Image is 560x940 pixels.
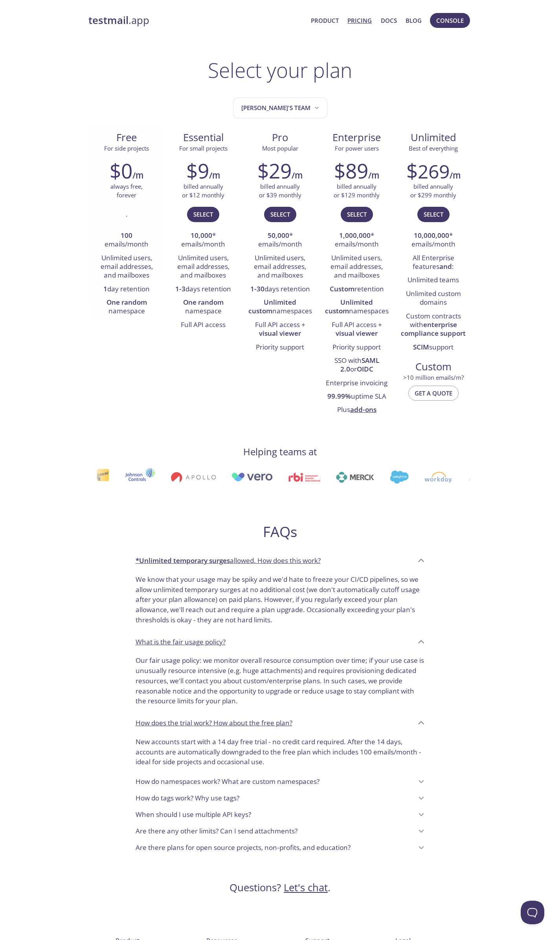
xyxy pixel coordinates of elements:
strong: 10,000,000 [414,231,449,240]
li: day retention [94,283,159,296]
div: What is the fair usage policy? [129,631,431,652]
h2: $29 [257,159,292,182]
img: rbi [281,473,313,482]
h4: Helping teams at [243,445,317,458]
span: For power users [335,144,379,152]
button: Select [417,207,450,222]
strong: visual viewer [336,329,378,338]
span: Enterprise [325,131,389,144]
h6: /m [368,169,379,182]
li: Unlimited custom domains [401,287,466,310]
strong: 50,000 [268,231,289,240]
li: Unlimited users, email addresses, and mailboxes [324,252,389,283]
span: [PERSON_NAME]'s team [241,103,321,113]
li: * emails/month [248,229,312,252]
p: Are there any other limits? Can I send attachments? [136,826,297,836]
span: Select [270,209,290,219]
button: Select [264,207,296,222]
a: Pricing [347,15,372,26]
h2: FAQs [129,523,431,541]
li: Unlimited users, email addresses, and mailboxes [248,252,312,283]
h3: Questions? . [230,881,330,894]
li: * emails/month [171,229,236,252]
li: days retention [248,283,312,296]
img: apollo [163,472,208,483]
strong: 100 [121,231,132,240]
h2: $9 [186,159,209,182]
span: Unlimited [411,131,456,144]
span: Most popular [262,144,298,152]
li: Enterprise invoicing [324,377,389,390]
div: *Unlimited temporary surgesallowed. How does this work? [129,571,431,631]
strong: Unlimited custom [325,298,373,315]
a: add-ons [350,405,376,414]
span: Get a quote [415,388,452,398]
iframe: Help Scout Beacon - Open [521,901,544,924]
div: *Unlimited temporary surgesallowed. How does this work? [129,550,431,571]
strong: 10,000 [191,231,212,240]
p: What is the fair usage policy? [136,637,226,647]
div: Are there any other limits? Can I send attachments? [129,823,431,839]
a: Docs [381,15,397,26]
h2: $0 [110,159,132,182]
span: 269 [418,158,450,184]
li: Priority support [324,341,389,354]
strong: 99.99% [327,392,351,401]
strong: visual viewer [259,329,301,338]
span: Essential [171,131,235,144]
strong: 1,000,000 [339,231,371,240]
img: merck [329,472,367,483]
strong: 1 [103,284,107,293]
button: Daniel's team [233,97,327,118]
li: Custom contracts with [401,310,466,341]
li: Unlimited users, email addresses, and mailboxes [94,252,159,283]
li: Unlimited users, email addresses, and mailboxes [171,252,236,283]
img: salesforce [382,471,401,484]
h2: $ [406,159,450,182]
p: billed annually or $299 monthly [410,182,456,199]
li: support [401,341,466,354]
span: Select [347,209,367,219]
div: How do tags work? Why use tags? [129,790,431,806]
strong: and [439,262,452,271]
li: Full API access + [248,318,312,341]
strong: *Unlimited temporary surges [136,556,230,565]
p: Our fair usage policy: we monitor overall resource consumption over time; if your use case is unu... [136,655,425,706]
li: * emails/month [401,229,466,252]
strong: 1-30 [250,284,264,293]
p: billed annually or $39 monthly [259,182,301,199]
li: days retention [171,283,236,296]
span: Select [424,209,443,219]
div: Are there plans for open source projects, non-profits, and education? [129,839,431,856]
p: How does the trial work? How about the free plan? [136,718,292,728]
li: SSO with or [324,354,389,377]
strong: SCIM [413,342,429,351]
li: retention [324,283,389,296]
div: When should I use multiple API keys? [129,806,431,823]
p: New accounts start with a 14 day free trial - no credit card required. After the 14 days, account... [136,737,425,767]
span: Select [193,209,213,219]
button: Select [341,207,373,222]
span: Free [95,131,159,144]
strong: SAML 2.0 [340,356,379,373]
strong: enterprise compliance support [401,320,466,338]
p: allowed. How does this work? [136,556,321,566]
li: Priority support [248,341,312,354]
p: We know that your usage may be spiky and we'd hate to freeze your CI/CD pipelines, so we allow un... [136,574,425,625]
h6: /m [132,169,143,182]
li: Unlimited teams [401,274,466,287]
p: How do tags work? Why use tags? [136,793,239,803]
span: Best of everything [409,144,458,152]
strong: One random [183,298,224,307]
div: How does the trial work? How about the free plan? [129,734,431,773]
a: testmail.app [88,14,305,27]
a: Blog [406,15,422,26]
h2: $89 [334,159,368,182]
strong: 1-3 [175,284,185,293]
button: Get a quote [408,386,459,401]
li: namespaces [248,296,312,318]
li: All Enterprise features : [401,252,466,274]
strong: Custom [330,284,354,293]
li: uptime SLA [324,390,389,403]
button: Select [187,207,219,222]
